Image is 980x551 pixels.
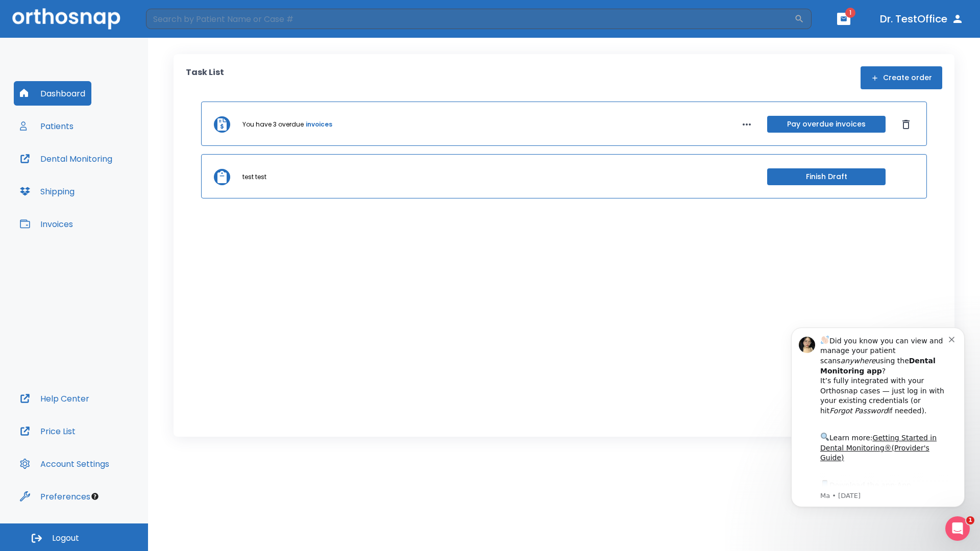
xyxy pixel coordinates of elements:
[14,212,79,236] button: Invoices
[306,120,332,129] a: invoices
[14,452,115,476] button: Account Settings
[14,146,118,171] button: Dental Monitoring
[242,120,304,129] p: You have 3 overdue
[876,10,968,28] button: Dr. TestOffice
[945,516,970,541] iframe: Intercom live chat
[898,116,914,133] button: Dismiss
[14,419,82,443] button: Price List
[186,66,224,89] p: Task List
[861,66,942,89] button: Create order
[14,81,91,106] button: Dashboard
[44,169,135,187] a: App Store
[776,312,980,523] iframe: Intercom notifications message
[767,116,886,133] button: Pay overdue invoices
[44,179,173,188] p: Message from Ma, sent 2w ago
[14,179,81,204] button: Shipping
[12,8,120,29] img: Orthosnap
[14,484,96,509] button: Preferences
[14,386,95,411] button: Help Center
[44,166,173,218] div: Download the app: | ​ Let us know if you need help getting started!
[146,9,794,29] input: Search by Patient Name or Case #
[845,8,855,18] span: 1
[966,516,974,524] span: 1
[173,22,181,30] button: Dismiss notification
[767,168,886,185] button: Finish Draft
[90,492,100,501] div: Tooltip anchor
[242,172,266,182] p: test test
[14,114,80,138] button: Patients
[52,533,79,544] span: Logout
